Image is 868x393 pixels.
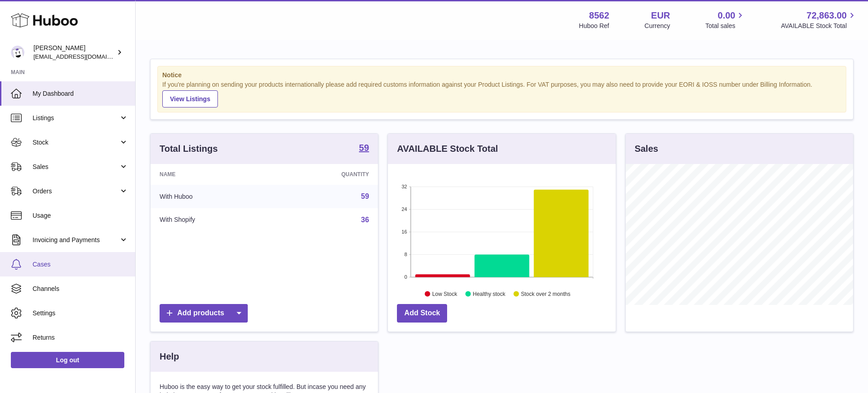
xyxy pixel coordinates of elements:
text: Low Stock [432,290,458,297]
a: 59 [361,192,369,200]
h3: Total Listings [160,143,218,155]
strong: 59 [359,143,369,152]
text: 24 [402,206,407,212]
span: My Dashboard [33,89,128,98]
text: Healthy stock [473,290,506,297]
a: Add products [160,304,248,323]
th: Name [151,164,273,185]
div: If you're planning on sending your products internationally please add required customs informati... [162,80,841,108]
text: Stock over 2 months [521,290,571,297]
div: [PERSON_NAME] [33,44,115,61]
span: Listings [33,114,119,122]
span: Total sales [705,22,745,30]
a: 59 [359,143,369,154]
img: fumi@codeofbell.com [11,46,24,59]
div: Huboo Ref [579,22,609,30]
a: 36 [361,216,369,224]
div: Currency [645,22,670,30]
a: 0.00 Total sales [705,9,745,30]
text: 32 [402,184,407,189]
span: Sales [33,163,119,171]
span: 72,863.00 [807,9,847,22]
span: Stock [33,138,119,147]
a: Log out [11,352,124,368]
td: With Shopify [151,208,273,232]
text: 0 [405,274,407,280]
h3: Help [160,351,179,363]
span: Channels [33,285,128,293]
a: View Listings [162,90,218,108]
span: 0.00 [718,9,736,22]
a: Add Stock [397,304,447,323]
text: 8 [405,252,407,257]
th: Quantity [273,164,378,185]
text: 16 [402,229,407,234]
span: [EMAIL_ADDRESS][DOMAIN_NAME] [33,53,133,60]
a: 72,863.00 AVAILABLE Stock Total [781,9,857,30]
span: Orders [33,187,119,196]
h3: Sales [635,143,658,155]
strong: Notice [162,71,841,80]
span: Settings [33,309,128,318]
span: Cases [33,260,128,269]
span: Usage [33,211,128,220]
strong: EUR [651,9,670,22]
span: Returns [33,333,128,342]
span: Invoicing and Payments [33,236,119,244]
h3: AVAILABLE Stock Total [397,143,498,155]
strong: 8562 [589,9,609,22]
td: With Huboo [151,185,273,208]
span: AVAILABLE Stock Total [781,22,857,30]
